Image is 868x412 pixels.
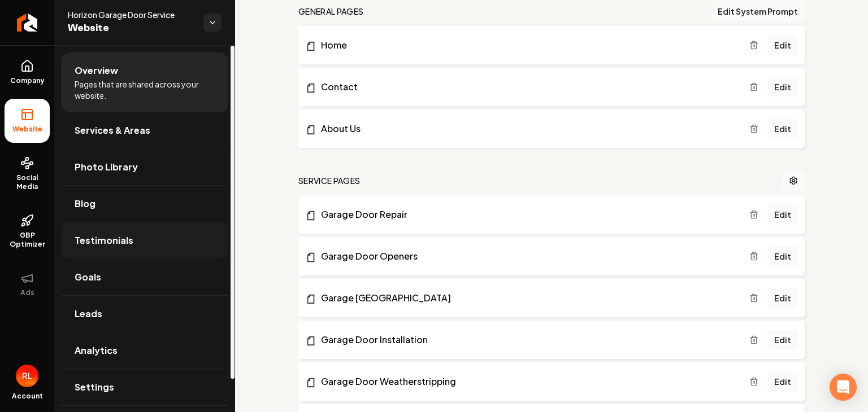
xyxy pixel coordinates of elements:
[61,222,228,258] a: Testimonials
[75,270,101,284] span: Goals
[767,119,798,139] a: Edit
[75,78,215,101] span: Pages that are shared across your website.
[305,333,749,347] a: Garage Door Installation
[5,262,50,306] button: Ads
[75,160,138,174] span: Photo Library
[75,197,96,211] span: Blog
[75,64,118,77] span: Overview
[75,380,114,394] span: Settings
[5,173,50,191] span: Social Media
[12,392,43,401] span: Account
[61,149,228,185] a: Photo Library
[16,365,38,387] button: Open user button
[830,374,857,401] div: Open Intercom Messenger
[767,77,798,97] a: Edit
[75,234,133,247] span: Testimonials
[298,6,364,17] h2: general pages
[305,122,749,135] a: About Us
[711,1,805,21] button: Edit System Prompt
[5,147,50,200] a: Social Media
[305,291,749,305] a: Garage [GEOGRAPHIC_DATA]
[305,38,749,52] a: Home
[61,112,228,148] a: Services & Areas
[6,76,49,85] span: Company
[305,80,749,94] a: Contact
[8,125,47,134] span: Website
[68,20,194,36] span: Website
[305,249,749,263] a: Garage Door Openers
[5,50,50,94] a: Company
[767,35,798,55] a: Edit
[17,14,38,32] img: Rebolt Logo
[68,9,194,20] span: Horizon Garage Door Service
[75,344,118,357] span: Analytics
[16,288,39,297] span: Ads
[305,208,749,221] a: Garage Door Repair
[61,186,228,222] a: Blog
[5,205,50,258] a: GBP Optimizer
[75,124,150,137] span: Services & Areas
[305,375,749,388] a: Garage Door Weatherstripping
[75,307,102,321] span: Leads
[767,204,798,225] a: Edit
[16,365,38,387] img: Ray Larson
[767,288,798,308] a: Edit
[61,296,228,332] a: Leads
[5,231,50,249] span: GBP Optimizer
[767,246,798,266] a: Edit
[61,259,228,295] a: Goals
[767,371,798,392] a: Edit
[298,175,361,186] h2: Service Pages
[767,330,798,350] a: Edit
[61,369,228,405] a: Settings
[61,332,228,369] a: Analytics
